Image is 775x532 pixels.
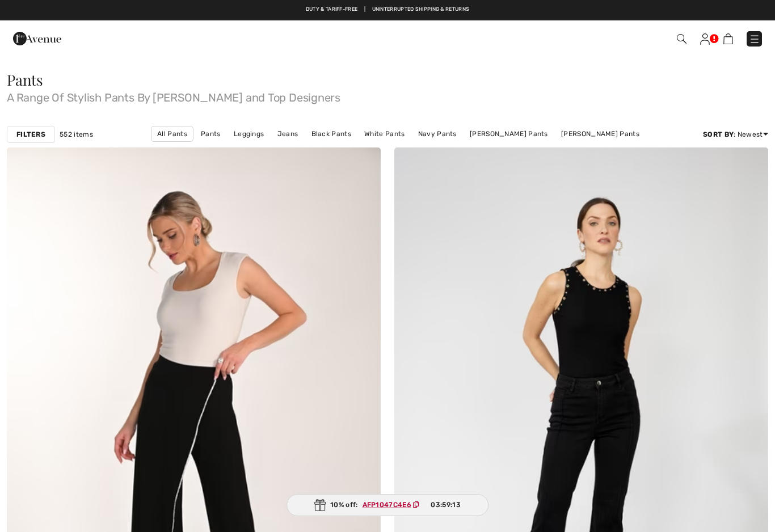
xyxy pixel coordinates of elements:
[723,33,733,44] img: Shopping Bag
[7,87,768,103] span: A Range Of Stylish Pants By [PERSON_NAME] and Top Designers
[195,126,226,141] a: Pants
[431,500,460,510] span: 03:59:13
[703,130,734,138] strong: Sort By
[287,494,488,516] div: 10% off:
[359,126,410,141] a: White Pants
[555,126,645,141] a: [PERSON_NAME] Pants
[306,126,357,141] a: Black Pants
[749,33,760,45] img: Menu
[151,126,193,142] a: All Pants
[677,34,686,44] img: Search
[228,126,269,141] a: Leggings
[13,32,61,43] a: 1ère Avenue
[363,501,411,509] ins: AFP1047C4E6
[314,499,326,511] img: Gift.svg
[703,129,768,140] div: : Newest
[16,129,45,140] strong: Filters
[412,126,462,141] a: Navy Pants
[13,27,61,50] img: 1ère Avenue
[700,33,710,45] img: My Info
[464,126,554,141] a: [PERSON_NAME] Pants
[272,126,304,141] a: Jeans
[60,129,93,140] span: 552 items
[7,70,43,90] span: Pants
